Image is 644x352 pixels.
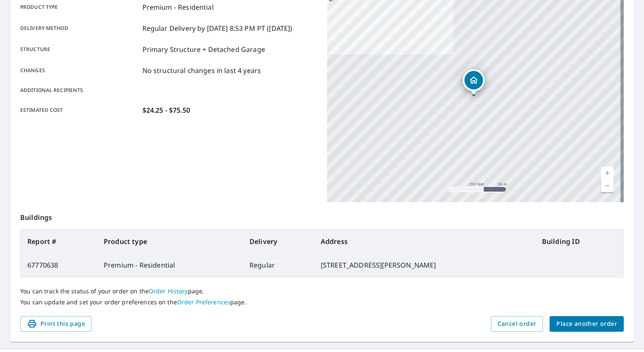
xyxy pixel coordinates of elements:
[97,230,243,253] th: Product type
[21,253,97,277] td: 67770638
[20,65,139,76] p: Changes
[20,44,139,54] p: Structure
[20,298,624,306] p: You can update and set your order preferences on the page.
[20,87,139,94] p: Additional recipients
[243,253,314,277] td: Regular
[535,230,623,253] th: Building ID
[556,319,617,329] span: Place another order
[177,298,230,306] a: Order Preferences
[314,230,535,253] th: Address
[20,316,92,332] button: Print this page
[463,69,485,95] div: Dropped pin, building 1, Residential property, 1154 Hancock Rd Georgetown, IN 47122
[149,287,188,295] a: Order History
[601,179,614,192] a: Current Level 17, Zoom Out
[243,230,314,253] th: Delivery
[20,23,139,33] p: Delivery method
[21,230,97,253] th: Report #
[27,319,85,329] span: Print this page
[142,44,265,54] p: Primary Structure + Detached Garage
[314,253,535,277] td: [STREET_ADDRESS][PERSON_NAME]
[601,167,614,179] a: Current Level 17, Zoom In
[20,287,624,295] p: You can track the status of your order on the page.
[20,2,139,12] p: Product type
[142,65,261,76] p: No structural changes in last 4 years
[20,202,624,229] p: Buildings
[491,316,543,332] button: Cancel order
[20,105,139,115] p: Estimated cost
[142,105,190,115] p: $24.25 - $75.50
[142,23,292,33] p: Regular Delivery by [DATE] 8:53 PM PT ([DATE])
[142,2,214,12] p: Premium - Residential
[550,316,624,332] button: Place another order
[498,319,537,329] span: Cancel order
[97,253,243,277] td: Premium - Residential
